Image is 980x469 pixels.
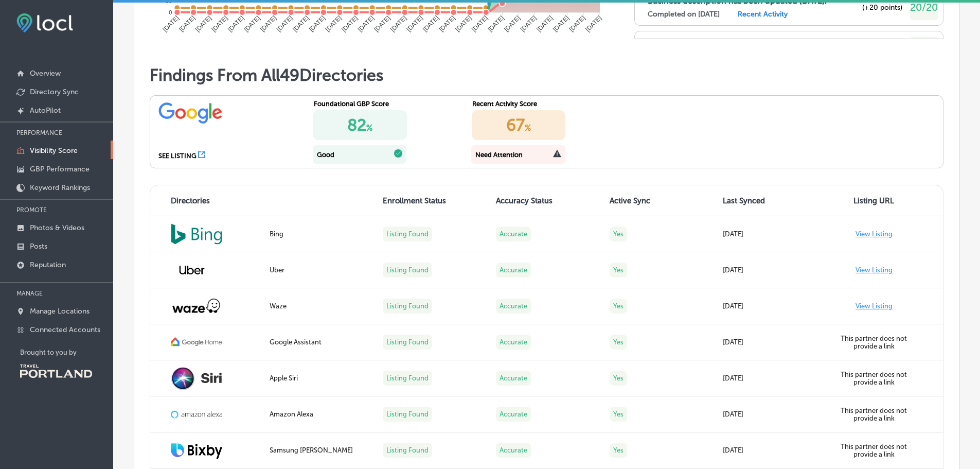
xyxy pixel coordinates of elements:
tspan: [DATE] [584,14,603,33]
label: Yes [610,443,627,458]
div: Samsung [PERSON_NAME] [270,446,370,454]
tspan: [DATE] [210,14,229,33]
p: Connected Accounts [30,325,100,334]
label: This partner does not provide a link [841,335,907,350]
tspan: [DATE] [226,14,245,33]
p: GBP Performance [30,165,90,173]
p: Brought to you by [20,349,113,356]
label: Accurate [496,335,531,350]
label: Completed on [DATE] [648,10,720,19]
label: Accurate [496,263,531,277]
label: Yes [610,263,627,277]
div: Google Assistant [270,338,370,346]
tspan: [DATE] [243,14,262,33]
div: Waze [270,302,370,310]
tspan: 0 [169,9,172,15]
p: Posts [30,242,47,251]
label: Listing Found [383,227,432,241]
tspan: [DATE] [536,14,555,33]
label: This partner does not provide a link [841,443,907,458]
img: uber.png [171,257,213,283]
label: Listing Found [383,299,432,314]
tspan: [DATE] [324,14,343,33]
label: Listing Found [383,443,432,458]
tspan: [DATE] [551,14,571,33]
label: Listing Found [383,263,432,277]
th: Active Sync [603,185,717,216]
label: Listing Found [383,407,432,422]
td: [DATE] [717,360,830,396]
tspan: [DATE] [292,14,311,33]
th: Directories [150,185,263,216]
label: This partner does not provide a link [841,407,907,422]
label: Listing Found [383,371,432,386]
div: Apple Siri [270,374,370,382]
tspan: [DATE] [519,14,538,33]
tspan: [DATE] [177,14,197,33]
tspan: [DATE] [438,14,457,33]
label: Accurate [496,371,531,386]
th: Last Synced [717,185,830,216]
p: Visibility Score [30,146,78,155]
tspan: [DATE] [275,14,294,33]
label: Listing Found [383,335,432,350]
span: % [366,123,372,133]
div: Foundational GBP Score [314,100,451,108]
tspan: [DATE] [421,14,440,33]
p: Overview [30,69,61,78]
td: [DATE] [717,216,830,252]
tspan: [DATE] [357,14,376,33]
label: Accurate [496,299,531,314]
p: Photos & Videos [30,223,84,232]
tspan: [DATE] [389,14,408,33]
td: [DATE] [717,432,830,468]
tspan: [DATE] [259,14,278,33]
div: Good [317,151,334,159]
a: View Listing [856,230,893,238]
th: Accuracy Status [490,185,603,216]
span: (+20 points) [862,3,902,12]
label: This partner does not provide a link [841,371,907,386]
label: Yes [610,407,627,422]
img: Travel Portland [20,364,92,378]
p: AutoPilot [30,106,61,115]
div: 67 [472,110,565,140]
a: View Listing [856,266,893,274]
label: Accurate [496,407,531,422]
tspan: [DATE] [162,14,181,33]
label: Accurate [496,443,531,458]
div: 82 [313,110,406,140]
th: Listing URL [830,185,943,216]
th: Enrollment Status [377,185,490,216]
tspan: [DATE] [340,14,359,33]
label: Yes [610,227,627,241]
p: Keyword Rankings [30,183,90,192]
label: Yes [610,335,627,350]
div: Amazon Alexa [270,410,370,418]
tspan: [DATE] [308,14,327,33]
tspan: [DATE] [487,14,506,33]
label: Recent Activity [738,10,788,19]
span: % [525,123,531,133]
tspan: [DATE] [454,14,473,33]
p: Directory Sync [30,88,79,96]
tspan: [DATE] [503,14,522,33]
img: waze.png [171,298,222,314]
img: amazon-alexa.png [171,409,222,420]
img: bing_Jjgns0f.png [171,223,222,245]
a: View Listing [856,302,893,310]
tspan: [DATE] [470,14,489,33]
tspan: [DATE] [194,14,213,33]
div: Uber [270,266,370,274]
h1: Findings From All 49 Directories [150,65,943,85]
div: Recent Activity Score [472,100,609,108]
p: Reputation [30,260,66,269]
img: Siri-logo.png [171,366,222,390]
td: [DATE] [717,252,830,288]
tspan: [DATE] [405,14,424,33]
div: SEE LISTING [158,152,197,160]
img: Bixby.png [171,441,222,459]
tspan: [DATE] [373,14,392,33]
label: Accurate [496,227,531,241]
img: fda3e92497d09a02dc62c9cd864e3231.png [16,13,73,32]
